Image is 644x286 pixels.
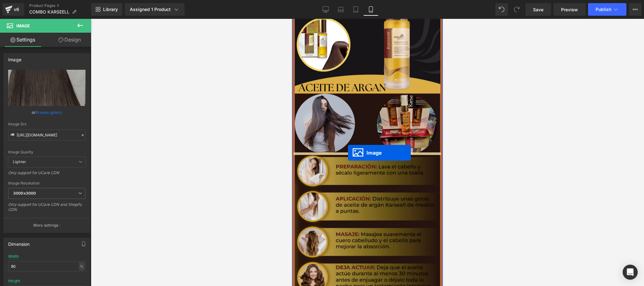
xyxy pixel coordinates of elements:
a: Mobile [363,3,378,16]
span: Publish [596,7,611,12]
p: More settings [33,223,58,228]
div: Only support for UCare CDN [8,170,85,179]
div: Image Quality [8,150,85,154]
div: Image Src [8,122,85,126]
div: or [8,109,85,116]
a: Desktop [318,3,333,16]
div: % [79,262,85,271]
button: Undo [495,3,508,16]
a: Design [47,33,92,47]
a: Product Pages [29,3,91,8]
div: Only support for UCare CDN and Shopify CDN [8,202,85,216]
div: Dimension [8,238,30,247]
span: Image [16,23,30,28]
button: Redo [510,3,523,16]
button: More [629,3,641,16]
div: Width [8,254,19,259]
span: Save [533,6,543,13]
span: COMBO KARSEELL [29,9,69,14]
b: Lighter [13,159,26,164]
input: Link [8,129,85,140]
a: v6 [3,3,24,16]
a: New Library [91,3,122,16]
button: Publish [588,3,626,16]
button: More settings [4,218,90,233]
div: Open Intercom Messenger [623,265,638,280]
div: Image [8,53,21,62]
a: Laptop [333,3,348,16]
div: v6 [13,5,20,14]
b: 3000x3000 [13,191,36,195]
span: Preview [561,6,578,13]
input: auto [8,261,85,272]
a: Tablet [348,3,363,16]
a: Browse gallery [36,107,62,118]
span: Library [103,7,118,12]
a: Preview [553,3,586,16]
div: Image Resolution [8,181,85,185]
div: Height [8,279,20,283]
div: Assigned 1 Product [130,6,179,13]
